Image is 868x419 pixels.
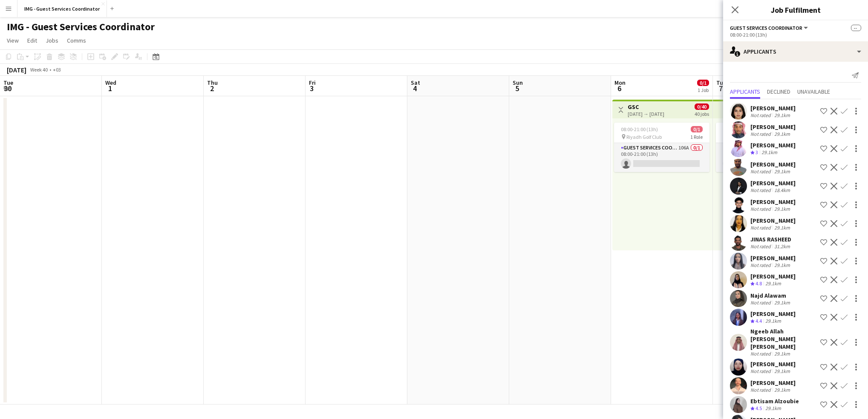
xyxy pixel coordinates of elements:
[716,79,726,86] span: Tue
[750,262,773,268] div: Not rated
[730,25,809,31] button: Guest Services Coordinator
[17,0,107,17] button: IMG - Guest Services Coordinator
[767,89,790,95] span: Declined
[613,83,626,93] span: 6
[3,79,13,86] span: Tue
[409,83,420,93] span: 4
[750,360,796,368] div: [PERSON_NAME]
[797,89,830,95] span: Unavailable
[773,131,792,137] div: 29.1km
[697,80,709,86] span: 0/1
[626,134,662,140] span: Riyadh Golf Club
[750,141,796,149] div: [PERSON_NAME]
[756,280,762,287] span: 4.8
[716,143,811,172] app-card-role: Guest Services Coordinator106A0/108:00-21:00 (13h)
[628,103,664,111] h3: GSC
[628,111,664,117] div: [DATE] → [DATE]
[756,405,762,411] span: 4.5
[723,4,868,15] h3: Job Fulfilment
[28,66,49,73] span: Week 40
[773,262,792,268] div: 29.1km
[773,299,792,306] div: 29.1km
[513,79,523,86] span: Sun
[773,387,792,393] div: 29.1km
[730,25,802,31] span: Guest Services Coordinator
[42,35,62,46] a: Jobs
[773,368,792,374] div: 29.1km
[715,83,726,93] span: 7
[750,273,796,280] div: [PERSON_NAME]
[7,66,26,74] div: [DATE]
[750,161,796,168] div: [PERSON_NAME]
[614,79,626,86] span: Mon
[411,79,420,86] span: Sat
[695,110,709,117] div: 40 jobs
[750,292,792,299] div: Najd Alawam
[750,397,799,405] div: Ebtisam Alzoubie
[750,368,773,374] div: Not rated
[750,254,796,262] div: [PERSON_NAME]
[750,224,773,231] div: Not rated
[756,149,758,155] span: 3
[750,235,792,243] div: JINAS RASHEED
[3,35,22,46] a: View
[309,79,316,86] span: Fri
[716,123,811,172] app-job-card: 08:00-21:00 (13h)0/1 Riyadh Golf Club1 RoleGuest Services Coordinator106A0/108:00-21:00 (13h)
[730,89,760,95] span: Applicants
[614,123,709,172] app-job-card: 08:00-21:00 (13h)0/1 Riyadh Golf Club1 RoleGuest Services Coordinator106A0/108:00-21:00 (13h)
[690,134,703,140] span: 1 Role
[750,350,773,357] div: Not rated
[773,112,792,118] div: 29.1km
[207,79,218,86] span: Thu
[53,66,61,73] div: +03
[764,280,783,287] div: 29.1km
[2,83,13,93] span: 30
[614,143,709,172] app-card-role: Guest Services Coordinator106A0/108:00-21:00 (13h)
[750,131,773,137] div: Not rated
[773,350,792,357] div: 29.1km
[46,37,58,44] span: Jobs
[773,187,792,193] div: 18.4km
[750,187,773,193] div: Not rated
[773,224,792,231] div: 29.1km
[750,179,796,187] div: [PERSON_NAME]
[206,83,218,93] span: 2
[695,103,709,110] span: 0/40
[7,20,155,33] h1: IMG - Guest Services Coordinator
[7,37,19,44] span: View
[308,83,316,93] span: 3
[104,83,116,93] span: 1
[750,217,796,224] div: [PERSON_NAME]
[621,126,658,132] span: 08:00-21:00 (13h)
[750,387,773,393] div: Not rated
[750,299,773,306] div: Not rated
[750,123,796,131] div: [PERSON_NAME]
[24,35,40,46] a: Edit
[773,243,792,250] div: 31.2km
[750,206,773,212] div: Not rated
[750,112,773,118] div: Not rated
[750,243,773,250] div: Not rated
[691,126,703,132] span: 0/1
[750,310,796,318] div: [PERSON_NAME]
[698,87,709,93] div: 1 Job
[764,318,783,325] div: 29.1km
[730,32,861,38] div: 08:00-21:00 (13h)
[723,41,868,62] div: Applicants
[27,37,37,44] span: Edit
[750,104,796,112] div: [PERSON_NAME]
[750,327,817,350] div: Ngeeb Allah [PERSON_NAME] [PERSON_NAME]
[750,198,796,206] div: [PERSON_NAME]
[511,83,523,93] span: 5
[750,379,796,387] div: [PERSON_NAME]
[773,206,792,212] div: 29.1km
[760,149,779,156] div: 29.1km
[851,25,861,31] span: --
[105,79,116,86] span: Wed
[756,318,762,324] span: 4.4
[67,37,86,44] span: Comms
[750,168,773,175] div: Not rated
[63,35,89,46] a: Comms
